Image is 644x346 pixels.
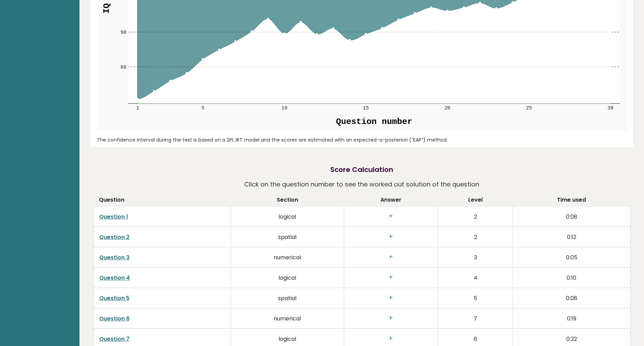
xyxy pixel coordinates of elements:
text: Question number [336,117,412,126]
th: Question [93,196,231,206]
text: 20 [444,105,450,111]
a: Question 4 [99,274,130,282]
h3: + [350,315,432,322]
h3: + [350,294,432,301]
text: 10 [281,105,287,111]
td: 0:12 [513,227,630,247]
text: 30 [607,105,613,111]
a: Question 7 [99,335,130,343]
td: 0:05 [513,247,630,267]
h3: + [350,274,432,281]
td: logical [231,267,344,288]
h2: Score Calculation [330,164,393,175]
td: numerical [231,247,344,267]
td: 2 [438,206,513,227]
td: numerical [231,308,344,328]
p: Click on the question number to see the worked out solution of the question [244,178,479,191]
a: Question 2 [99,233,130,241]
h3: + [350,335,432,342]
text: 15 [363,105,369,111]
td: 0:08 [513,206,630,227]
text: 1 [136,105,139,111]
a: Question 5 [99,294,130,302]
a: Question 6 [99,315,130,323]
a: Question 1 [99,213,128,221]
th: Level [438,196,513,206]
th: Time used [513,196,630,206]
td: 3 [438,247,513,267]
td: 0:08 [513,288,630,308]
td: 2 [438,227,513,247]
h3: + [350,233,432,240]
text: 25 [526,105,532,111]
div: The confidence interval during the test is based on a 2PL IRT model and the scores are estimated ... [97,136,627,144]
text: 80 [120,65,126,70]
text: 5 [201,105,204,111]
h3: + [350,213,432,220]
h3: + [350,253,432,261]
td: logical [231,206,344,227]
td: spatial [231,227,344,247]
td: 5 [438,288,513,308]
td: 0:19 [513,308,630,328]
td: 7 [438,308,513,328]
text: 90 [120,30,126,35]
td: 0:10 [513,267,630,288]
th: Answer [344,196,438,206]
td: 4 [438,267,513,288]
th: Section [231,196,344,206]
a: Question 3 [99,253,130,261]
td: spatial [231,288,344,308]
